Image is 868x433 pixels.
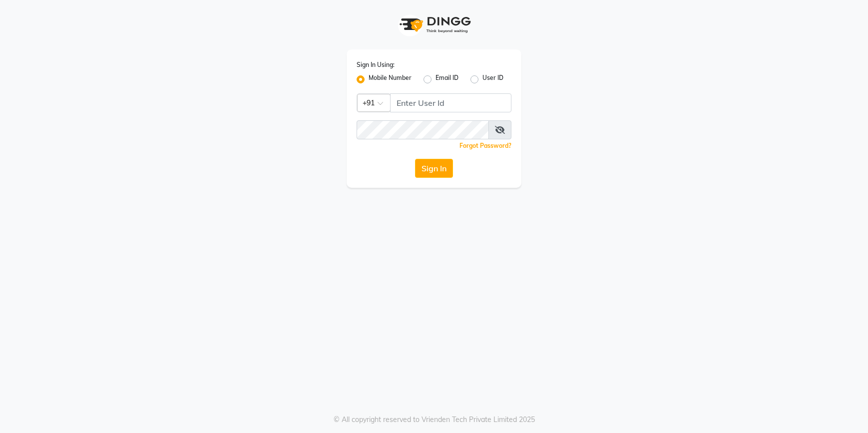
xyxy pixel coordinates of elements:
[357,120,489,139] input: Username
[435,73,458,85] label: Email ID
[357,60,395,69] label: Sign In Using:
[369,73,412,85] label: Mobile Number
[415,159,453,178] button: Sign In
[390,93,511,112] input: Username
[459,142,511,149] a: Forgot Password?
[394,10,474,39] img: logo1.svg
[482,73,503,85] label: User ID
